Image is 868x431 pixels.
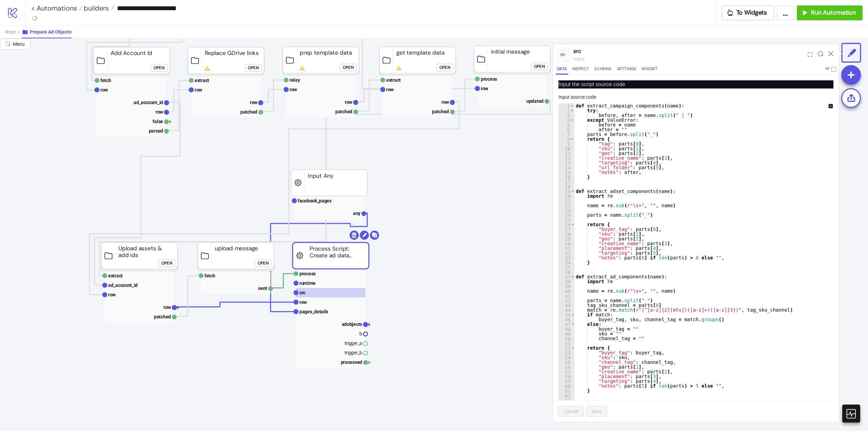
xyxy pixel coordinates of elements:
[195,87,202,93] text: row
[299,299,307,305] text: row
[558,346,574,350] div: 52
[558,132,574,137] div: 7
[558,170,574,175] div: 15
[108,282,138,288] text: ad_account_id
[151,64,167,72] button: Open
[558,341,574,346] div: 51
[571,322,575,327] span: Toggle code folding, rows 47 through 50
[299,309,328,314] text: pages_details
[797,5,863,20] button: Run Automation
[195,78,209,83] text: extract
[558,274,574,279] div: 37
[290,77,300,83] text: relay
[558,241,574,246] div: 30
[570,103,574,108] span: Toggle code folding, rows 1 through 16
[558,355,574,360] div: 54
[558,232,574,236] div: 28
[558,279,574,284] div: 38
[345,99,353,105] text: row
[250,100,258,105] text: row
[342,321,362,327] text: adobjects
[640,65,659,75] button: Widget
[558,189,574,194] div: 19
[353,211,361,216] text: any
[108,273,123,278] text: extract
[343,63,354,71] div: Open
[558,113,574,118] div: 3
[586,406,607,417] button: Save
[558,160,574,165] div: 13
[108,292,116,297] text: row
[558,175,574,179] div: 16
[558,270,574,274] div: 36
[571,274,575,279] span: Toggle code folding, rows 37 through 61
[558,260,574,265] div: 34
[5,29,16,35] span: Root
[571,65,590,75] button: Inspect
[558,222,574,227] div: 26
[290,87,297,92] text: row
[558,379,574,384] div: 59
[558,398,574,403] div: 63
[558,350,574,355] div: 53
[571,189,575,194] span: Toggle code folding, rows 19 through 34
[573,47,805,55] div: src
[386,77,401,83] text: extract
[31,5,82,12] a: < Automations
[571,312,575,317] span: Toggle code folding, rows 45 through 46
[593,65,613,75] button: Schema
[558,317,574,322] div: 46
[245,64,262,72] button: Open
[558,393,574,398] div: 62
[558,312,574,317] div: 45
[298,198,332,203] text: facebook_pages
[558,369,574,374] div: 57
[558,265,574,270] div: 35
[736,9,767,17] span: To Widgets
[558,360,574,365] div: 55
[441,99,449,105] text: row
[558,308,574,312] div: 44
[558,217,574,222] div: 25
[534,62,545,70] div: Open
[558,203,574,208] div: 22
[570,108,574,113] span: Toggle code folding, rows 2 through 3
[436,64,453,71] button: Open
[340,64,357,71] button: Open
[558,184,574,189] div: 18
[808,52,812,57] span: expand
[558,246,574,251] div: 31
[558,141,574,146] div: 9
[13,41,25,47] span: Menu
[558,327,574,331] div: 48
[558,236,574,241] div: 29
[558,93,600,101] label: Input source code
[158,259,175,267] button: Open
[556,65,568,75] button: Data
[248,64,259,72] div: Open
[777,5,794,20] button: ...
[299,280,316,286] text: runtime
[531,63,548,70] button: Open
[481,86,489,91] text: row
[558,122,574,127] div: 5
[82,4,109,13] span: builders
[558,303,574,308] div: 43
[558,406,584,417] button: Cancel
[82,5,114,12] a: builders
[558,213,574,217] div: 24
[558,384,574,388] div: 60
[299,290,305,295] text: src
[558,388,574,393] div: 61
[22,26,72,38] button: Prepare Ad Objects
[558,103,574,108] div: 1
[558,146,574,151] div: 10
[161,259,172,267] div: Open
[570,118,574,122] span: Toggle code folding, rows 4 through 6
[573,55,805,63] div: input
[255,259,272,267] button: Open
[299,271,316,276] text: process
[156,109,163,115] text: row
[571,222,575,227] span: Toggle code folding, rows 26 through 34
[570,137,574,141] span: Toggle code folding, rows 8 through 16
